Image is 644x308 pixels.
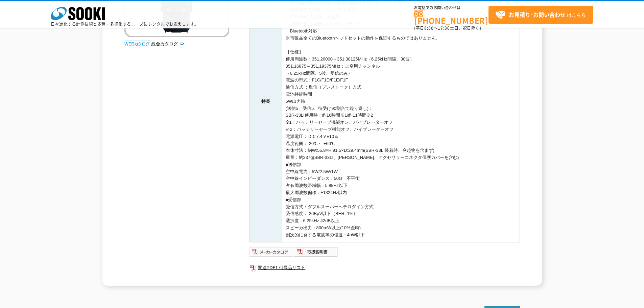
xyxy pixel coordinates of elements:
[495,10,586,20] span: はこちら
[51,22,199,26] p: 日々進化する計測技術と多種・多様化するニーズにレンタルでお応えします。
[124,41,150,47] img: webカタログ
[424,25,434,31] span: 8:50
[249,251,294,256] a: メーカーカタログ
[249,246,294,257] img: メーカーカタログ
[294,246,338,257] img: 取扱説明書
[249,263,520,272] a: 関連PDF1 付属品リスト
[414,6,488,10] span: お電話でのお問い合わせは
[294,251,338,256] a: 取扱説明書
[488,6,593,24] a: お見積り･お問い合わせはこちら
[414,25,481,31] span: (平日 ～ 土日、祝日除く)
[438,25,450,31] span: 17:30
[509,10,566,19] strong: お見積り･お問い合わせ
[414,10,488,24] a: [PHONE_NUMBER]
[151,41,185,46] a: 総合カタログ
